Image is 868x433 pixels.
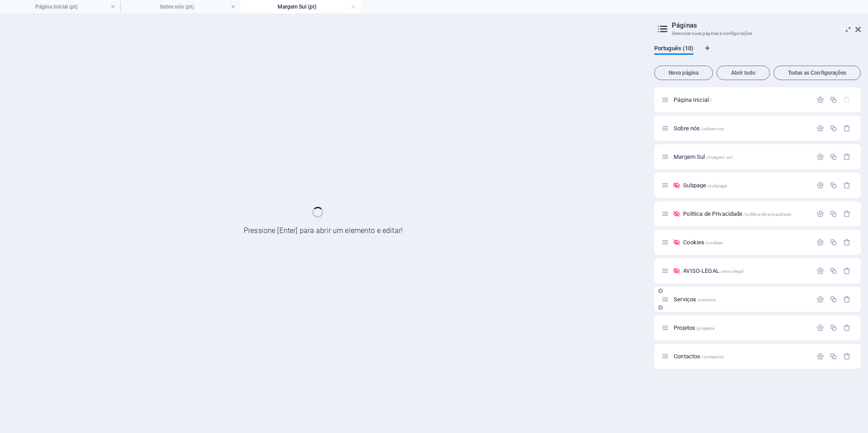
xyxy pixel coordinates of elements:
[843,124,851,132] div: Remover
[830,295,837,303] div: Duplicar
[680,182,812,188] div: Subpage/subpage
[674,125,724,132] span: Clique para abrir a página
[671,296,812,302] div: Serviços/servicos
[654,45,861,62] div: Guia de Idiomas
[680,268,812,274] div: AVISO-LEGAL/aviso-legal
[816,267,824,275] div: Configurações
[816,96,824,104] div: Configurações
[830,124,837,132] div: Duplicar
[710,98,712,103] span: /
[830,210,837,218] div: Duplicar
[674,353,724,360] span: Clique para abrir a página
[830,324,837,332] div: Duplicar
[672,29,843,38] h3: Gerenciar suas páginas e configurações
[671,125,812,131] div: Sobre nós/sobre-nos
[674,96,712,103] span: Clique para abrir a página
[843,267,851,275] div: Remover
[843,295,851,303] div: Remover
[774,66,861,80] button: Todas as Configurações
[843,352,851,360] div: Remover
[707,183,727,188] span: /subpage
[816,295,824,303] div: Configurações
[654,43,693,56] span: Português (10)
[830,267,837,275] div: Duplicar
[658,70,709,76] span: Nova página
[705,240,723,245] span: /cookies
[241,2,361,12] h4: Margem Sul (pt)
[680,211,812,217] div: Politica de Privacidade/politica-de-privacidade
[830,96,837,104] div: Duplicar
[701,354,723,359] span: /contactos
[816,181,824,189] div: Configurações
[830,238,837,246] div: Duplicar
[843,96,851,104] div: A página inicial não pode ser excluída
[830,153,837,161] div: Duplicar
[721,70,766,76] span: Abrir tudo
[671,353,812,359] div: Contactos/contactos
[743,212,791,217] span: /politica-de-privacidade
[816,153,824,161] div: Configurações
[720,269,744,274] span: /aviso-legal
[843,153,851,161] div: Remover
[671,325,812,331] div: Projetos/projetos
[830,352,837,360] div: Duplicar
[680,239,812,245] div: Cookies/cookies
[830,181,837,189] div: Duplicar
[843,324,851,332] div: Remover
[683,210,791,217] span: Clique para abrir a página
[843,181,851,189] div: Remover
[674,324,715,331] span: Clique para abrir a página
[671,97,812,103] div: Página Inicial/
[697,297,716,302] span: /servicos
[706,155,733,160] span: /margem-sul
[717,66,770,80] button: Abrir tudo
[683,182,727,189] span: Clique para abrir a página
[654,66,713,80] button: Nova página
[683,267,743,274] span: Clique para abrir a página
[778,70,857,76] span: Todas as Configurações
[816,238,824,246] div: Configurações
[674,153,732,160] span: Clique para abrir a página
[701,126,723,131] span: /sobre-nos
[671,154,812,160] div: Margem Sul/margem-sul
[696,326,715,331] span: /projetos
[816,352,824,360] div: Configurações
[843,238,851,246] div: Remover
[674,296,716,303] span: Clique para abrir a página
[816,124,824,132] div: Configurações
[683,239,723,246] span: Clique para abrir a página
[120,2,241,12] h4: Sobre nós (pt)
[843,210,851,218] div: Remover
[672,21,861,29] h2: Páginas
[816,210,824,218] div: Configurações
[816,324,824,332] div: Configurações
